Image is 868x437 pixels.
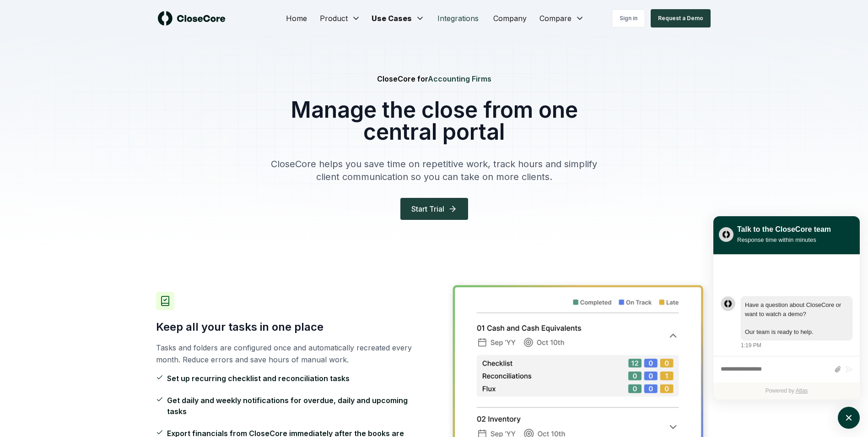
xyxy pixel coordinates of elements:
[259,73,610,84] h4: CloseCore for
[430,9,486,27] a: Integrations
[713,216,860,399] div: atlas-window
[259,99,610,143] h1: Manage the close from one central portal
[366,9,430,27] button: Use Cases
[713,255,860,399] div: atlas-ticket
[372,13,412,24] span: Use Cases
[737,224,831,235] div: Talk to the CloseCore team
[400,198,468,220] button: Start Trial
[259,158,610,183] p: CloseCore helps you save time on repetitive work, track hours and simplify client communication s...
[796,388,808,394] a: Atlas
[320,13,348,24] span: Product
[539,13,571,24] span: Compare
[713,382,860,399] div: Powered by
[156,320,423,334] h3: Keep all your tasks in one place
[838,407,860,429] button: atlas-launcher
[158,11,226,26] img: logo
[721,296,735,311] div: atlas-message-author-avatar
[741,296,852,340] div: atlas-message-bubble
[534,9,590,27] button: Compare
[721,361,852,378] div: atlas-composer
[741,341,761,350] div: 1:19 PM
[279,9,314,27] a: Home
[314,9,366,27] button: Product
[651,9,711,27] button: Request a Demo
[167,395,423,417] span: Get daily and weekly notifications for overdue, daily and upcoming tasks
[719,227,733,242] img: yblje5SQxOoZuw2TcITt_icon.png
[834,366,841,373] button: Attach files by clicking or dropping files here
[737,235,831,245] div: Response time within minutes
[612,9,645,27] a: Sign in
[167,373,350,384] span: Set up recurring checklist and reconciliation tasks
[428,74,491,83] span: Accounting Firms
[721,296,852,350] div: atlas-message
[156,342,423,366] p: Tasks and folders are configured once and automatically recreated every month. Reduce errors and ...
[745,300,848,336] div: atlas-message-text
[741,296,852,350] div: Wednesday, September 10, 1:19 PM
[486,9,534,27] a: Company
